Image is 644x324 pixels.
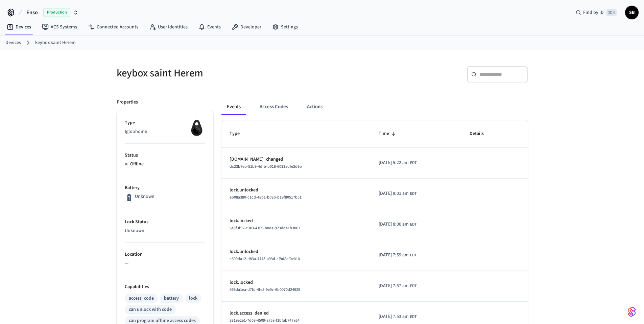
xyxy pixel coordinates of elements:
[164,295,179,302] div: battery
[379,190,416,197] div: America/Toronto
[43,8,70,17] span: Production
[410,191,416,197] span: EDT
[230,217,362,225] p: lock.locked
[379,159,409,166] span: [DATE] 5:22 am
[379,252,409,259] span: [DATE] 7:59 am
[125,128,205,135] p: Igloohome
[230,164,302,169] span: dc23b7eb-51b9-4dfb-b018-6033adfe2d9b
[125,184,205,191] p: Battery
[130,161,144,168] p: Offline
[583,9,604,16] span: Find by ID
[230,156,362,163] p: [DOMAIN_NAME]_changed
[135,193,154,200] p: Unknown
[1,21,37,33] a: Devices
[230,256,300,262] span: c600da12-d83a-4445-a93d-cf9d8ef0e010
[230,194,302,200] span: eb08a380-c1cd-48b1-b09b-b19f80517b51
[188,119,205,136] img: igloohome_igke
[221,99,246,115] button: Events
[37,21,82,33] a: ACS Systems
[125,251,205,258] p: Location
[470,129,493,139] span: Details
[379,221,416,228] div: America/Toronto
[379,282,409,290] span: [DATE] 7:57 am
[193,21,226,33] a: Events
[125,152,205,159] p: Status
[230,129,248,139] span: Type
[570,6,622,19] div: Find by ID⌘ K
[410,283,416,289] span: EDT
[379,313,409,320] span: [DATE] 7:53 am
[230,187,362,194] p: lock.unlocked
[189,295,197,302] div: lock
[410,222,416,228] span: EDT
[125,227,205,234] p: Unknown
[230,310,362,317] p: lock.access_denied
[628,306,636,317] img: SeamLogoGradient.69752ec5.svg
[625,6,639,19] button: SB
[144,21,193,33] a: User Identities
[230,225,300,231] span: 6e3f3f92-c3e3-4109-b8de-923dde1b3062
[125,260,205,267] p: —
[379,313,416,320] div: America/Toronto
[82,21,144,33] a: Connected Accounts
[5,39,21,46] a: Devices
[230,279,362,286] p: lock.locked
[117,66,318,80] h5: keybox saint Herem
[226,21,267,33] a: Developer
[129,295,154,302] div: access_code
[410,252,416,258] span: EDT
[254,99,293,115] button: Access Codes
[379,159,416,166] div: America/Toronto
[221,99,528,115] div: ant example
[26,8,38,17] span: Enso
[379,252,416,259] div: America/Toronto
[379,282,416,290] div: America/Toronto
[302,99,328,115] button: Actions
[379,190,409,197] span: [DATE] 8:01 am
[125,119,205,126] p: Type
[35,39,76,46] a: keybox saint Herem
[410,314,416,320] span: EDT
[267,21,303,33] a: Settings
[117,99,138,106] p: Properties
[129,306,172,313] div: can unlock with code
[379,129,398,139] span: Time
[230,287,300,293] span: 966da1ea-d7fd-4fe5-9e0c-6b0070d24925
[606,9,617,16] span: ⌘ K
[410,160,416,166] span: EDT
[125,218,205,226] p: Lock Status
[379,221,409,228] span: [DATE] 8:00 am
[125,283,205,291] p: Capabilities
[230,248,362,255] p: lock.unlocked
[230,318,300,323] span: 8319e2e1-7d08-4509-a758-f3bfab747a64
[626,6,638,19] span: SB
